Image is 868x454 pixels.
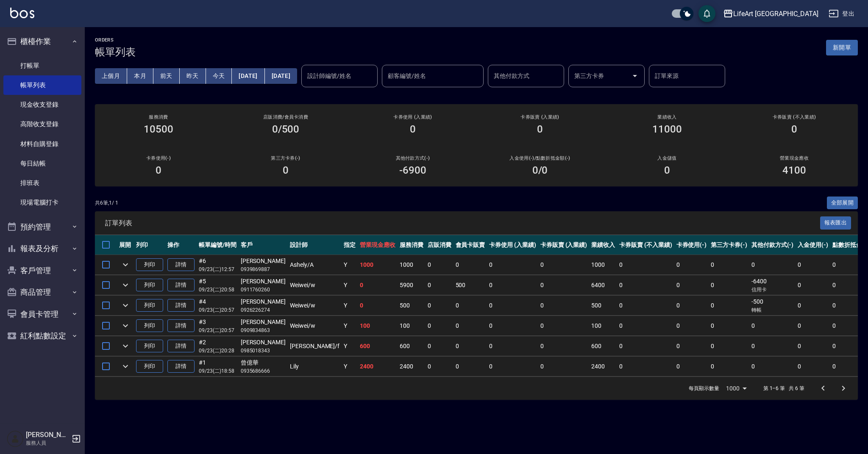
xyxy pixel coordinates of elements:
h2: 第三方卡券(-) [232,155,339,161]
td: 0 [796,296,830,316]
button: 列印 [136,258,163,271]
h3: 0/500 [272,123,300,135]
button: 會員卡管理 [3,303,81,325]
td: 0 [709,255,749,275]
td: 2400 [589,357,617,376]
td: 1000 [398,255,426,275]
div: [PERSON_NAME] [241,257,286,266]
td: Y [342,336,358,356]
button: 登出 [825,6,858,22]
th: 卡券販賣 (入業績) [538,235,590,255]
img: Logo [10,8,34,18]
td: 0 [709,275,749,295]
button: 紅利點數設定 [3,325,81,347]
button: 列印 [136,360,163,373]
p: 0939869887 [241,266,286,273]
th: 第三方卡券(-) [709,235,749,255]
button: 新開單 [826,40,858,55]
button: 報表匯出 [820,216,851,230]
th: 指定 [342,235,358,255]
td: 0 [453,357,487,376]
td: 0 [538,275,590,295]
a: 詳情 [167,299,195,312]
h3: 10500 [144,123,173,135]
a: 打帳單 [3,56,81,75]
img: Person [7,430,24,447]
h2: ORDERS [95,37,136,43]
h2: 卡券販賣 (入業績) [487,114,593,120]
button: 櫃檯作業 [3,30,81,53]
a: 帳單列表 [3,75,81,95]
h3: 帳單列表 [95,46,136,58]
td: #5 [197,275,239,295]
td: Weiwei /w [288,296,342,316]
td: 500 [589,296,617,316]
td: Lily [288,357,342,376]
td: 0 [674,296,709,316]
th: 操作 [165,235,197,255]
td: 0 [674,357,709,376]
td: 0 [426,316,453,336]
td: 500 [453,275,487,295]
td: 1000 [589,255,617,275]
p: 第 1–6 筆 共 6 筆 [763,385,804,392]
th: 入金使用(-) [796,235,830,255]
td: Y [342,357,358,376]
div: 曾億華 [241,358,286,367]
p: 信用卡 [751,286,794,293]
h2: 卡券使用 (入業績) [359,114,466,120]
a: 新開單 [826,43,858,51]
button: expand row [119,360,132,373]
button: Open [628,69,642,83]
td: 2400 [358,357,398,376]
button: 客戶管理 [3,260,81,282]
a: 報表匯出 [820,219,851,227]
button: LifeArt [GEOGRAPHIC_DATA] [720,5,822,22]
td: #4 [197,296,239,316]
td: Y [342,296,358,316]
button: 列印 [136,279,163,292]
p: 0935686666 [241,367,286,375]
td: 0 [796,336,830,356]
th: 卡券使用(-) [674,235,709,255]
div: [PERSON_NAME] [241,297,286,306]
h3: 0 [537,123,543,135]
button: 報表及分析 [3,238,81,260]
td: 0 [487,357,538,376]
td: 0 [709,296,749,316]
th: 列印 [134,235,165,255]
p: 每頁顯示數量 [689,385,719,392]
td: 100 [358,316,398,336]
td: #3 [197,316,239,336]
h2: 店販消費 /會員卡消費 [232,114,339,120]
td: 0 [426,275,453,295]
td: #2 [197,336,239,356]
td: 0 [487,336,538,356]
button: 預約管理 [3,216,81,238]
a: 材料自購登錄 [3,134,81,154]
td: 0 [796,316,830,336]
a: 高階收支登錄 [3,114,81,134]
h2: 卡券販賣 (不入業績) [741,114,848,120]
button: expand row [119,258,132,271]
p: 0911760260 [241,286,286,293]
td: 0 [749,357,796,376]
td: 0 [487,296,538,316]
td: 0 [358,296,398,316]
td: -6400 [749,275,796,295]
a: 每日結帳 [3,154,81,173]
td: 0 [453,296,487,316]
td: Weiwei /w [288,275,342,295]
th: 帳單編號/時間 [197,235,239,255]
p: 09/23 (二) 20:58 [199,286,236,293]
td: 0 [709,336,749,356]
td: 0 [487,275,538,295]
p: 09/23 (二) 20:57 [199,327,236,334]
td: 0 [617,275,674,295]
td: 0 [617,336,674,356]
h5: [PERSON_NAME] [26,431,69,439]
th: 設計師 [288,235,342,255]
a: 現場電腦打卡 [3,193,81,212]
td: 600 [589,336,617,356]
button: [DATE] [265,68,297,84]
